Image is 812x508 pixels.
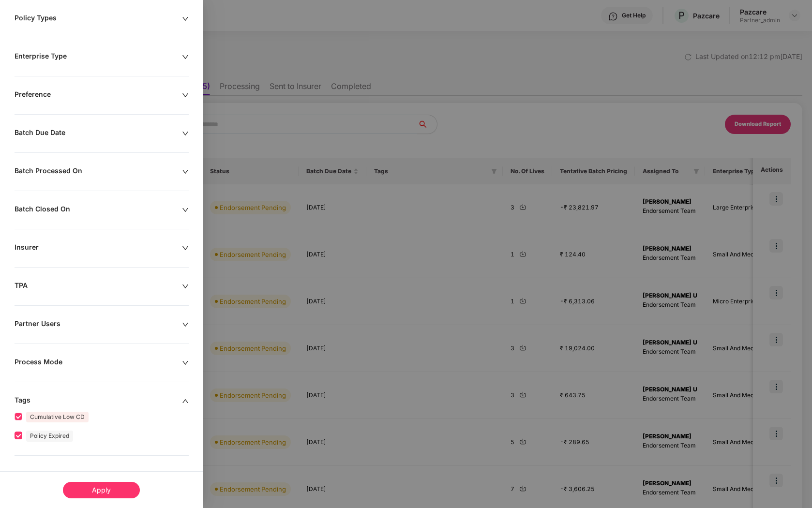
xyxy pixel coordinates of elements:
[182,15,189,22] span: down
[15,90,182,101] div: Preference
[63,482,140,498] div: Apply
[15,319,182,330] div: Partner Users
[26,431,73,441] span: Policy Expired
[182,398,189,404] span: up
[15,358,182,368] div: Process Mode
[15,128,182,139] div: Batch Due Date
[182,359,189,366] span: down
[182,92,189,99] span: down
[15,281,182,292] div: TPA
[15,14,182,24] div: Policy Types
[182,130,189,137] span: down
[15,396,182,406] div: Tags
[15,166,182,177] div: Batch Processed On
[15,52,182,62] div: Enterprise Type
[15,243,182,254] div: Insurer
[26,412,89,422] span: Cumulative Low CD
[182,283,189,290] span: down
[15,205,182,215] div: Batch Closed On
[182,168,189,175] span: down
[182,54,189,60] span: down
[182,245,189,252] span: down
[182,321,189,328] span: down
[182,207,189,213] span: down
